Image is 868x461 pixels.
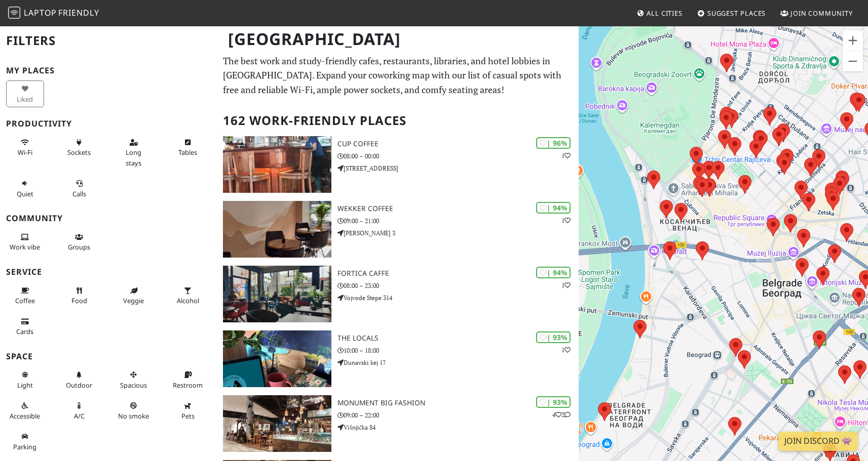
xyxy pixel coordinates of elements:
[6,366,44,393] button: Light
[217,395,579,452] a: Monument Big Fashion | 93% 42 Monument Big Fashion 09:00 – 22:00 Višnjička 84
[60,229,98,256] button: Groups
[223,201,331,258] img: Wekker Coffee
[178,148,197,157] span: Work-friendly tables
[552,410,571,420] p: 4 2
[6,397,44,424] button: Accessible
[217,330,579,387] a: The Locals | 93% 1 The Locals 10:00 – 18:00 Dunavski kej 17
[16,327,33,336] span: Credit cards
[337,269,579,278] h3: Fortica caffe
[68,242,90,252] span: Group tables
[115,397,153,424] button: No smoke
[337,216,579,226] p: 09:00 – 21:00
[561,280,571,290] p: 1
[536,202,571,214] div: | 94%
[123,296,144,305] span: Veggie
[337,410,579,420] p: 09:00 – 22:00
[707,9,766,18] span: Suggest Places
[337,228,579,238] p: [PERSON_NAME] 3
[647,9,683,18] span: All Cities
[8,7,20,19] img: LaptopFriendly
[561,345,571,355] p: 1
[8,5,99,22] a: LaptopFriendly LaptopFriendly
[536,267,571,278] div: | 94%
[6,119,211,129] h3: Productivity
[217,266,579,322] a: Fortica caffe | 94% 1 Fortica caffe 08:00 – 23:00 Vojvode Stepe 314
[561,151,571,160] p: 1
[60,134,98,161] button: Sockets
[6,282,44,309] button: Coffee
[337,399,579,407] h3: Monument Big Fashion
[776,4,857,22] a: Join Community
[67,148,91,157] span: Power sockets
[126,148,141,167] span: Long stays
[6,214,211,223] h3: Community
[169,134,207,161] button: Tables
[6,66,211,75] h3: My Places
[60,366,98,393] button: Outdoor
[561,216,571,225] p: 1
[115,366,153,393] button: Spacious
[60,175,98,202] button: Calls
[72,189,86,198] span: Video/audio calls
[217,201,579,258] a: Wekker Coffee | 94% 1 Wekker Coffee 09:00 – 21:00 [PERSON_NAME] 3
[6,175,44,202] button: Quiet
[220,25,577,53] h1: [GEOGRAPHIC_DATA]
[13,442,36,451] span: Parking
[843,30,863,51] button: Zoom in
[337,204,579,213] h3: Wekker Coffee
[181,411,195,421] span: Pet friendly
[337,334,579,343] h3: The Locals
[115,134,153,171] button: Long stays
[217,136,579,193] a: Cup Coffee | 96% 1 Cup Coffee 08:00 – 00:00 [STREET_ADDRESS]
[632,4,687,22] a: All Cities
[66,381,92,390] span: Outdoor area
[15,296,35,305] span: Coffee
[337,346,579,355] p: 10:00 – 18:00
[58,7,99,18] span: Friendly
[18,148,32,157] span: Stable Wi-Fi
[169,397,207,424] button: Pets
[169,366,207,393] button: Restroom
[6,313,44,340] button: Cards
[10,242,40,252] span: People working
[223,395,331,452] img: Monument Big Fashion
[337,281,579,290] p: 08:00 – 23:00
[177,296,199,305] span: Alcohol
[60,397,98,424] button: A/C
[10,411,40,421] span: Accessible
[71,296,87,305] span: Food
[6,134,44,161] button: Wi-Fi
[536,137,571,149] div: | 96%
[17,381,33,390] span: Natural light
[223,136,331,193] img: Cup Coffee
[223,330,331,387] img: The Locals
[337,163,579,173] p: [STREET_ADDRESS]
[337,140,579,148] h3: Cup Coffee
[337,358,579,367] p: Dunavski kej 17
[223,266,331,322] img: Fortica caffe
[536,396,571,408] div: | 93%
[790,9,853,18] span: Join Community
[337,293,579,303] p: Vojvode Stepe 314
[6,428,44,455] button: Parking
[223,54,573,97] p: The best work and study-friendly cafes, restaurants, libraries, and hotel lobbies in [GEOGRAPHIC_...
[169,282,207,309] button: Alcohol
[223,105,573,136] h2: 162 Work-Friendly Places
[115,282,153,309] button: Veggie
[118,411,149,421] span: Smoke free
[24,7,57,18] span: Laptop
[6,25,211,56] h2: Filters
[843,51,863,71] button: Zoom out
[6,267,211,277] h3: Service
[6,229,44,256] button: Work vibe
[17,189,33,198] span: Quiet
[693,4,770,22] a: Suggest Places
[74,411,85,421] span: Air conditioned
[6,352,211,361] h3: Space
[536,331,571,343] div: | 93%
[337,151,579,161] p: 08:00 – 00:00
[120,381,147,390] span: Spacious
[60,282,98,309] button: Food
[337,423,579,432] p: Višnjička 84
[173,381,203,390] span: Restroom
